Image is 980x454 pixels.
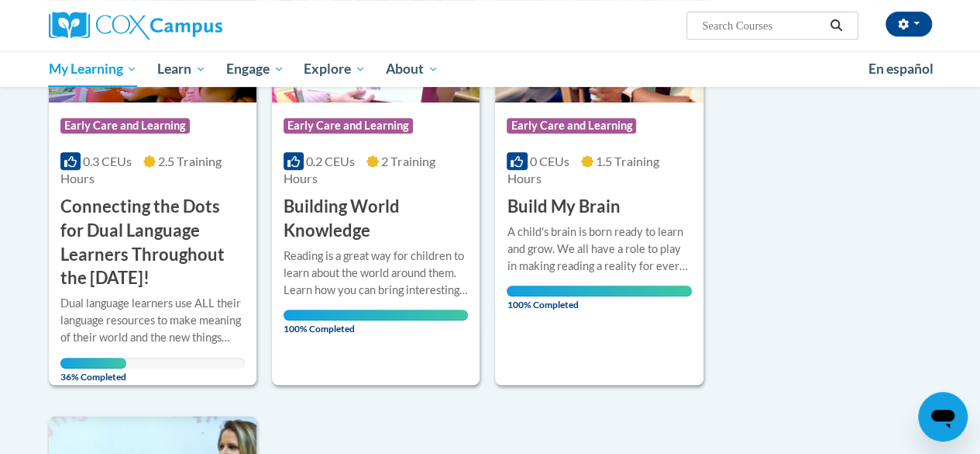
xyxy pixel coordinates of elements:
[284,154,435,185] span: 2 Training Hours
[60,358,127,369] div: Your progress
[60,295,245,346] div: Dual language learners use ALL their language resources to make meaning of their world and the ne...
[284,310,468,334] span: 100% Completed
[284,248,468,299] div: Reading is a great way for children to learn about the world around them. Learn how you can bring...
[507,224,691,275] div: A child's brain is born ready to learn and grow. We all have a role to play in making reading a r...
[226,60,284,78] span: Engage
[216,51,294,87] a: Engage
[885,12,932,36] button: Account Settings
[60,358,127,383] span: 36% Completed
[868,61,934,77] span: En español
[37,51,944,87] div: Main menu
[83,154,132,168] span: 0.3 CEUs
[49,12,222,40] img: Cox Campus
[507,286,691,310] span: 100% Completed
[60,154,222,185] span: 2.5 Training Hours
[284,310,468,321] div: Your progress
[147,51,216,87] a: Learn
[376,51,449,87] a: About
[507,154,658,185] span: 1.5 Training Hours
[824,16,848,35] button: Search
[306,154,355,168] span: 0.2 CEUs
[507,286,691,296] div: Your progress
[858,53,944,85] a: En español
[507,118,636,133] span: Early Care and Learning
[507,195,620,219] h3: Build My Brain
[304,60,366,78] span: Explore
[386,60,438,78] span: About
[284,195,468,243] h3: Building World Knowledge
[157,60,206,78] span: Learn
[48,60,137,78] span: My Learning
[700,16,824,35] input: Search Courses
[284,118,413,133] span: Early Care and Learning
[294,51,376,87] a: Explore
[918,392,968,442] iframe: Button to launch messaging window
[60,195,245,290] h3: Connecting the Dots for Dual Language Learners Throughout the [DATE]!
[49,12,328,40] a: Cox Campus
[60,118,190,133] span: Early Care and Learning
[530,154,569,168] span: 0 CEUs
[39,51,148,87] a: My Learning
